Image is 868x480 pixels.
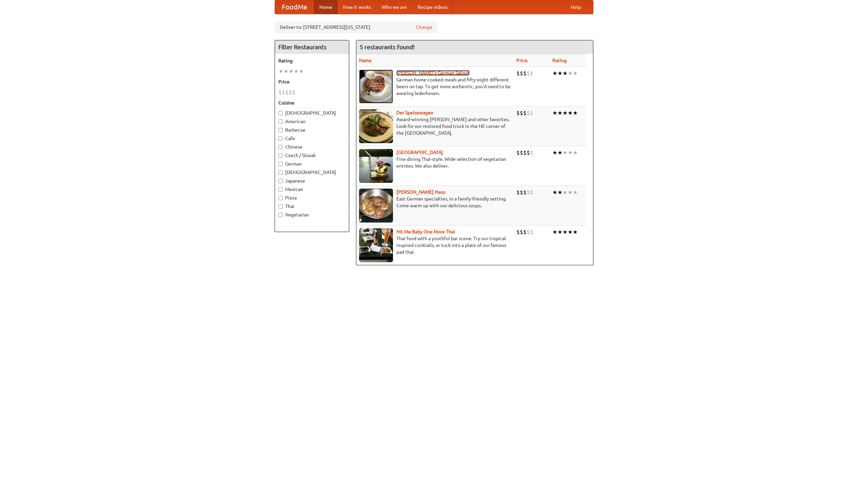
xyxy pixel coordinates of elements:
li: ★ [552,228,557,236]
p: Thai food with a youthful bar scene. Try our tropical inspired cocktails, or tuck into a plate of... [359,235,511,255]
input: Pizza [278,196,283,200]
li: $ [289,89,292,96]
a: Help [565,0,586,14]
a: [GEOGRAPHIC_DATA] [396,150,443,155]
li: ★ [563,109,568,117]
label: Japanese [278,177,346,184]
h4: Filter Restaurants [275,40,349,54]
p: German home-cooked meals and fifty-eight different beers on tap. To get more authentic, you'd nee... [359,76,511,97]
li: $ [520,228,523,236]
a: Who we are [376,0,412,14]
input: Japanese [278,179,283,183]
h5: Price [278,78,346,85]
p: East German specialties, in a family-friendly setting. Come warm up with our delicious soups. [359,195,511,209]
li: ★ [552,70,557,77]
li: $ [516,109,520,117]
li: ★ [283,68,289,75]
img: esthers.jpg [359,70,393,103]
li: $ [530,189,533,196]
li: $ [530,149,533,156]
input: Mexican [278,187,283,192]
li: ★ [568,109,573,117]
a: [PERSON_NAME] Haus [396,189,445,195]
li: $ [523,70,527,77]
input: German [278,162,283,166]
li: $ [530,228,533,236]
ng-pluralize: 5 restaurants found! [360,44,415,50]
li: ★ [573,149,578,156]
h5: Rating [278,57,346,64]
li: ★ [573,70,578,77]
p: Award-winning [PERSON_NAME] and other favorites. Look for our restored food truck in the NE corne... [359,116,511,136]
li: ★ [573,189,578,196]
li: $ [292,89,295,96]
a: Change [416,24,432,31]
li: $ [285,89,289,96]
li: $ [516,70,520,77]
label: Barbecue [278,127,346,133]
input: [DEMOGRAPHIC_DATA] [278,170,283,175]
li: ★ [557,189,563,196]
img: speisewagen.jpg [359,109,393,143]
label: Vegetarian [278,211,346,218]
a: [PERSON_NAME]'s German Saloon [396,70,470,76]
a: How it works [338,0,376,14]
label: Pizza [278,194,346,201]
li: ★ [568,70,573,77]
li: $ [530,70,533,77]
input: Cafe [278,136,283,141]
input: Barbecue [278,128,283,132]
li: $ [523,109,527,117]
a: Price [516,58,528,63]
li: $ [523,149,527,156]
input: Thai [278,204,283,209]
label: Cafe [278,135,346,142]
li: $ [527,70,530,77]
input: Czech / Slovak [278,153,283,158]
a: Rating [552,58,567,63]
li: $ [527,109,530,117]
label: Thai [278,203,346,210]
label: Chinese [278,143,346,150]
li: ★ [563,70,568,77]
li: ★ [568,189,573,196]
li: ★ [552,189,557,196]
input: [DEMOGRAPHIC_DATA] [278,111,283,115]
label: Mexican [278,186,346,193]
li: ★ [573,228,578,236]
li: $ [523,228,527,236]
a: Recipe videos [412,0,453,14]
label: German [278,160,346,167]
li: ★ [568,149,573,156]
label: American [278,118,346,125]
li: $ [516,228,520,236]
li: ★ [294,68,299,75]
li: ★ [563,189,568,196]
li: ★ [299,68,304,75]
li: ★ [557,228,563,236]
li: $ [516,189,520,196]
li: ★ [563,149,568,156]
a: FoodMe [275,0,314,14]
h5: Cuisine [278,99,346,106]
li: ★ [557,149,563,156]
li: $ [527,228,530,236]
input: American [278,119,283,124]
a: Hit Me Baby One More Thai [396,229,455,234]
li: ★ [573,109,578,117]
label: [DEMOGRAPHIC_DATA] [278,169,346,176]
div: Deliver to: [STREET_ADDRESS][US_STATE] [275,21,437,33]
label: Czech / Slovak [278,152,346,159]
li: $ [527,189,530,196]
img: kohlhaus.jpg [359,189,393,223]
li: ★ [552,109,557,117]
a: Der Speisewagen [396,110,433,115]
a: Home [314,0,338,14]
li: $ [282,89,285,96]
li: $ [278,89,282,96]
li: $ [530,109,533,117]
